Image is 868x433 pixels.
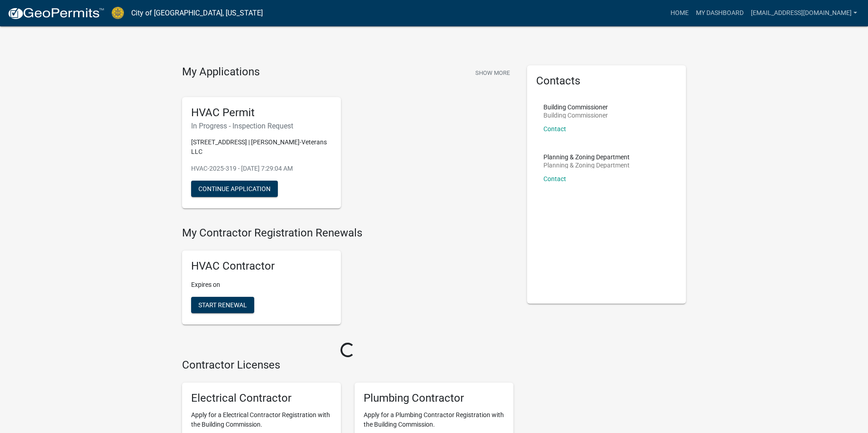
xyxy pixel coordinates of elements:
a: Contact [543,125,566,133]
h4: Contractor Licenses [182,359,513,372]
h4: My Contractor Registration Renewals [182,226,513,240]
h5: HVAC Contractor [191,260,332,273]
h5: Plumbing Contractor [364,392,504,405]
button: Continue Application [191,181,278,197]
h5: Electrical Contractor [191,392,332,405]
p: Building Commissioner [543,104,608,110]
a: My Dashboard [692,5,747,22]
h6: In Progress - Inspection Request [191,122,332,130]
a: Home [667,5,692,22]
p: Planning & Zoning Department [543,154,630,160]
p: HVAC-2025-319 - [DATE] 7:29:04 AM [191,164,332,173]
p: Apply for a Plumbing Contractor Registration with the Building Commission. [364,410,504,429]
span: Start Renewal [198,301,247,309]
a: Contact [543,175,566,182]
img: City of Jeffersonville, Indiana [112,7,124,19]
p: Expires on [191,280,332,290]
wm-registration-list-section: My Contractor Registration Renewals [182,226,513,332]
h4: My Applications [182,65,260,79]
a: City of [GEOGRAPHIC_DATA], [US_STATE] [131,5,263,21]
p: Apply for a Electrical Contractor Registration with the Building Commission. [191,410,332,429]
p: Building Commissioner [543,112,608,118]
button: Show More [472,65,513,80]
a: [EMAIL_ADDRESS][DOMAIN_NAME] [747,5,861,22]
h5: Contacts [536,74,677,88]
button: Start Renewal [191,297,254,313]
p: Planning & Zoning Department [543,162,630,168]
p: [STREET_ADDRESS] | [PERSON_NAME]-Veterans LLC [191,138,332,157]
h5: HVAC Permit [191,106,332,119]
